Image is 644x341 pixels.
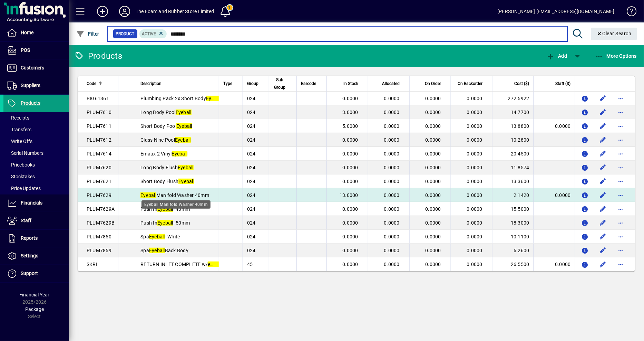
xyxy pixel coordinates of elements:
[615,190,626,201] button: More options
[175,137,191,143] em: Eyeball
[615,148,626,159] button: More options
[414,80,447,87] div: On Order
[247,137,256,143] span: 024
[467,137,483,143] span: 0.0000
[615,107,626,118] button: More options
[247,151,256,157] span: 024
[140,80,162,87] span: Description
[136,6,214,17] div: The Foam and Rubber Store Limited
[426,192,441,198] span: 0.0000
[492,188,534,202] td: 2.1420
[597,93,608,104] button: Edit
[157,206,173,212] em: Eyeball
[20,292,50,297] span: Financial Year
[343,165,359,170] span: 0.0000
[7,139,32,144] span: Write Offs
[140,262,223,267] span: RETURN INLET COMPLETE w/
[76,31,99,37] span: Filter
[149,234,165,239] em: Eyeball
[87,220,115,226] span: PLUM7629B
[492,133,534,147] td: 10.2800
[87,262,97,267] span: SKRI
[458,80,482,87] span: On Backorder
[3,112,69,124] a: Receipts
[75,28,101,40] button: Filter
[7,186,41,191] span: Price Updates
[3,77,69,94] a: Suppliers
[91,5,114,18] button: Add
[534,257,575,271] td: 0.0000
[140,137,191,143] span: Class Nine Pool
[3,265,69,282] a: Support
[615,93,626,104] button: More options
[140,220,190,226] span: Push In - 50mm
[140,110,191,115] span: Long Body Pool
[21,65,44,70] span: Customers
[3,59,69,77] a: Customers
[21,200,42,206] span: Financials
[343,123,359,129] span: 5.0000
[178,165,194,170] em: Eyeball
[384,165,400,170] span: 0.0000
[343,151,359,157] span: 0.0000
[622,1,635,24] a: Knowledge Base
[87,165,111,170] span: PLUM7620
[492,119,534,133] td: 13.8800
[467,220,483,226] span: 0.0000
[615,162,626,173] button: More options
[87,151,111,157] span: PLUM7614
[597,231,608,242] button: Edit
[426,179,441,184] span: 0.0000
[139,29,167,38] mat-chip: Activation Status: Active
[615,245,626,256] button: More options
[343,96,359,101] span: 0.0000
[87,192,111,198] span: PLUM7629
[172,151,188,157] em: Eyeball
[343,248,359,253] span: 0.0000
[597,107,608,118] button: Edit
[140,234,180,239] span: Spa - White
[615,121,626,132] button: More options
[615,203,626,215] button: More options
[343,80,358,87] span: In Stock
[247,262,253,267] span: 45
[140,206,190,212] span: Push In - 40mm
[140,165,194,170] span: Long Body Flush
[21,235,38,241] span: Reports
[492,216,534,230] td: 18.3000
[384,262,400,267] span: 0.0000
[206,96,222,101] em: Eyeball
[384,151,400,157] span: 0.0000
[595,53,637,59] span: More Options
[7,115,29,121] span: Receipts
[340,192,358,198] span: 13.0000
[21,83,40,88] span: Suppliers
[384,179,400,184] span: 0.0000
[492,174,534,188] td: 13.3600
[492,202,534,216] td: 15.5000
[546,53,567,59] span: Add
[384,123,400,129] span: 0.0000
[301,80,322,87] div: Barcode
[492,147,534,161] td: 20.4500
[87,137,111,143] span: PLUM7612
[467,96,483,101] span: 0.0000
[247,123,256,129] span: 024
[142,31,156,36] span: Active
[247,179,256,184] span: 024
[372,80,406,87] div: Allocated
[384,110,400,115] span: 0.0000
[140,123,192,129] span: Short Body Pool
[25,306,44,312] span: Package
[534,119,575,133] td: 0.0000
[21,100,40,106] span: Products
[208,262,223,267] em: eyeball
[467,262,483,267] span: 0.0000
[384,220,400,226] span: 0.0000
[140,192,209,198] span: Manifold Washer 40mm
[247,220,256,226] span: 024
[3,230,69,247] a: Reports
[426,137,441,143] span: 0.0000
[615,217,626,228] button: More options
[3,124,69,135] a: Transfers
